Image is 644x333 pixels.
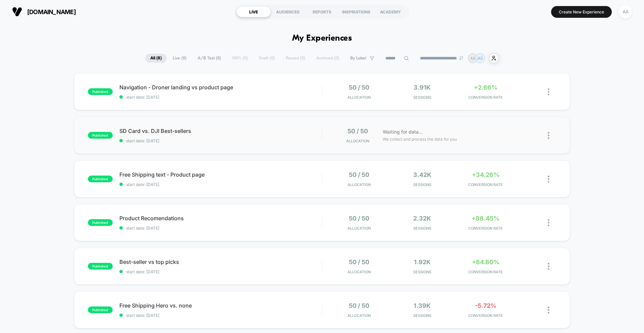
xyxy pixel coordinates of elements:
[88,176,113,182] span: published
[551,6,612,18] button: Create New Experience
[119,128,322,134] span: SD Card vs. DJI Best-sellers
[459,56,463,60] img: end
[472,171,499,178] span: +34.26%
[478,56,483,61] p: AS
[10,6,78,17] button: [DOMAIN_NAME]
[455,95,516,100] span: CONVERSION RATE
[236,6,271,17] div: LIVE
[347,95,371,100] span: Allocation
[119,269,322,274] span: start date: [DATE]
[119,138,322,143] span: start date: [DATE]
[249,173,267,180] div: Duration
[472,215,499,222] span: +88.45%
[455,226,516,231] span: CONVERSION RATE
[349,215,369,222] span: 50 / 50
[392,313,452,318] span: Sessions
[168,54,192,63] span: Live ( 8 )
[548,263,549,270] img: close
[119,215,322,222] span: Product Recomendations
[280,173,300,180] input: Volume
[548,219,549,226] img: close
[3,171,14,182] button: Play, NEW DEMO 2025-VEED.mp4
[472,258,499,266] span: +64.80%
[347,270,371,274] span: Allocation
[88,306,113,313] span: published
[88,132,113,139] span: published
[119,171,322,178] span: Free Shipping text - Product page
[347,182,371,187] span: Allocation
[474,84,497,91] span: +2.66%
[619,5,632,18] div: AA
[88,88,113,95] span: published
[347,226,371,231] span: Allocation
[455,270,516,274] span: CONVERSION RATE
[548,176,549,183] img: close
[414,258,431,266] span: 1.92k
[119,313,322,318] span: start date: [DATE]
[346,139,369,143] span: Allocation
[292,34,352,43] h1: My Experiences
[5,162,325,168] input: Seek
[88,263,113,270] span: published
[119,258,322,265] span: Best-seller vs top picks
[475,302,496,309] span: -5.72%
[156,85,172,101] button: Play, NEW DEMO 2025-VEED.mp4
[413,171,431,178] span: 3.42k
[414,84,431,91] span: 3.91k
[347,313,371,318] span: Allocation
[12,7,22,17] img: Visually logo
[373,6,408,17] div: ACADEMY
[119,95,322,100] span: start date: [DATE]
[88,219,113,226] span: published
[392,226,452,231] span: Sessions
[233,173,248,180] div: Current time
[548,306,549,314] img: close
[383,136,457,142] span: We collect and process the data for you
[305,6,339,17] div: REPORTS
[413,215,431,222] span: 2.32k
[392,270,452,274] span: Sessions
[119,226,322,231] span: start date: [DATE]
[119,182,322,187] span: start date: [DATE]
[119,84,322,91] span: Navigation - Droner landing vs product page
[349,302,369,309] span: 50 / 50
[27,8,76,15] span: [DOMAIN_NAME]
[350,56,366,61] span: By Label
[617,5,634,19] button: AA
[119,302,322,309] span: Free Shipping Hero vs. none
[455,182,516,187] span: CONVERSION RATE
[392,95,452,100] span: Sessions
[339,6,373,17] div: INSPIRATIONS
[145,54,167,63] span: All ( 8 )
[548,132,549,139] img: close
[271,6,305,17] div: AUDIENCES
[349,258,369,266] span: 50 / 50
[470,56,476,61] p: AA
[392,182,452,187] span: Sessions
[349,171,369,178] span: 50 / 50
[349,84,369,91] span: 50 / 50
[383,128,423,136] span: Waiting for data...
[193,54,226,63] span: A/B Test ( 8 )
[414,302,431,309] span: 1.39k
[548,88,549,95] img: close
[347,128,368,135] span: 50 / 50
[455,313,516,318] span: CONVERSION RATE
